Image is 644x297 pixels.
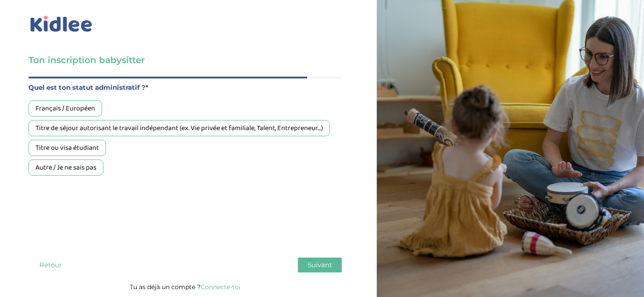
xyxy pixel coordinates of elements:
label: Quel est ton statut administratif ?* [28,82,342,93]
div: Autre / Je ne sais pas [28,159,103,176]
div: Français / Européen [28,100,102,117]
p: Tu as déjà un compte ? [28,281,342,293]
div: Titre ou visa étudiant [28,140,106,156]
button: Retour [28,258,72,272]
img: logo_kidlee_bleu [28,14,94,34]
span: Suivant [308,261,332,269]
button: Suivant [298,258,342,272]
h3: Ton inscription babysitter [28,54,342,66]
a: Connecte-toi [201,283,241,291]
div: Titre de séjour autorisant le travail indépendant (ex. Vie privée et familiale, Talent, Entrepren... [28,120,330,136]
